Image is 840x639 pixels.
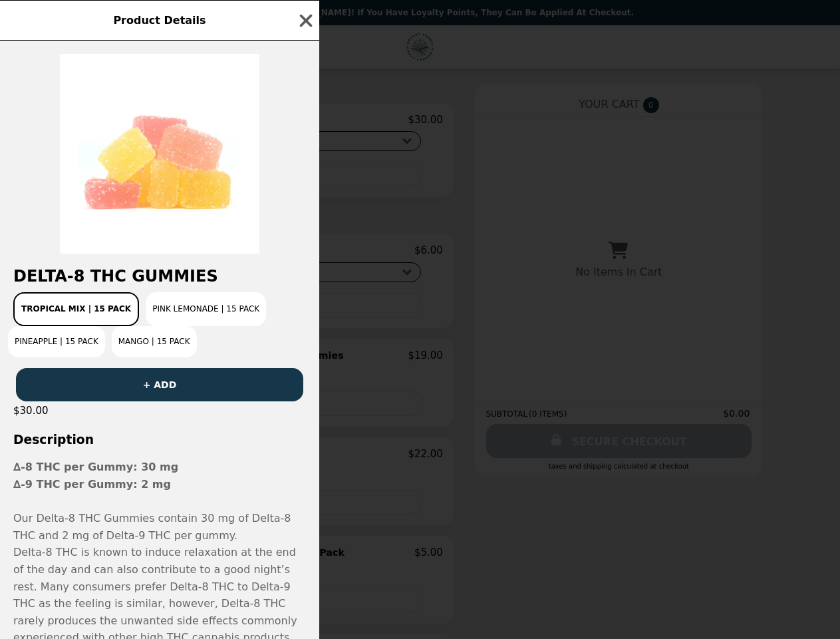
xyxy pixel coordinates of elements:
button: Pineapple | 15 Pack [8,326,105,357]
button: Pink Lemonade | 15 Pack [146,292,266,326]
img: Tropical Mix | 15 Pack [60,54,259,254]
p: Our Delta-8 THC Gummies contain 30 mg of Delta-8 THC and 2 mg of Delta-9 THC per gummy. [13,493,306,544]
strong: ∆-8 THC per Gummy: 30 mg [13,461,178,473]
button: + ADD [16,368,303,401]
button: Mango | 15 Pack [112,326,197,357]
button: Tropical Mix | 15 Pack [13,292,139,326]
span: Product Details [113,14,206,27]
strong: ∆-9 THC per Gummy: 2 mg [13,478,171,491]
